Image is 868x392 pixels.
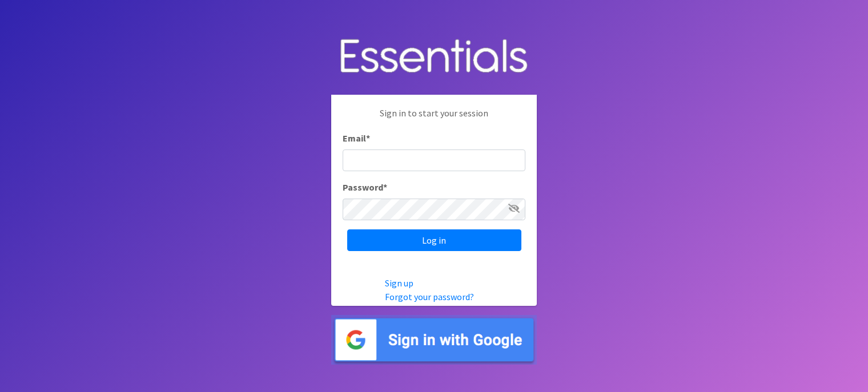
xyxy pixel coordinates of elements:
[343,180,387,194] label: Password
[331,27,537,86] img: Human Essentials
[347,229,521,251] input: Log in
[385,277,413,289] a: Sign up
[366,132,370,144] abbr: required
[343,106,525,131] p: Sign in to start your session
[383,181,387,193] abbr: required
[343,131,370,145] label: Email
[385,291,474,302] a: Forgot your password?
[331,315,537,365] img: Sign in with Google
